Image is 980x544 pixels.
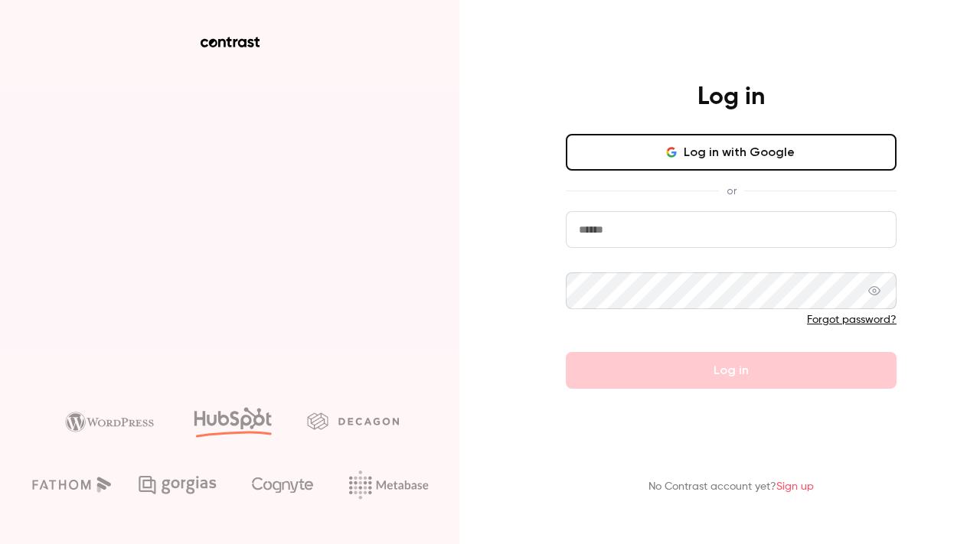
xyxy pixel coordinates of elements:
a: Sign up [776,481,814,492]
a: Forgot password? [807,314,897,325]
p: No Contrast account yet? [648,479,814,495]
span: or [719,183,744,199]
h4: Log in [697,82,765,112]
img: decagon [307,412,399,429]
button: Log in with Google [566,134,897,171]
